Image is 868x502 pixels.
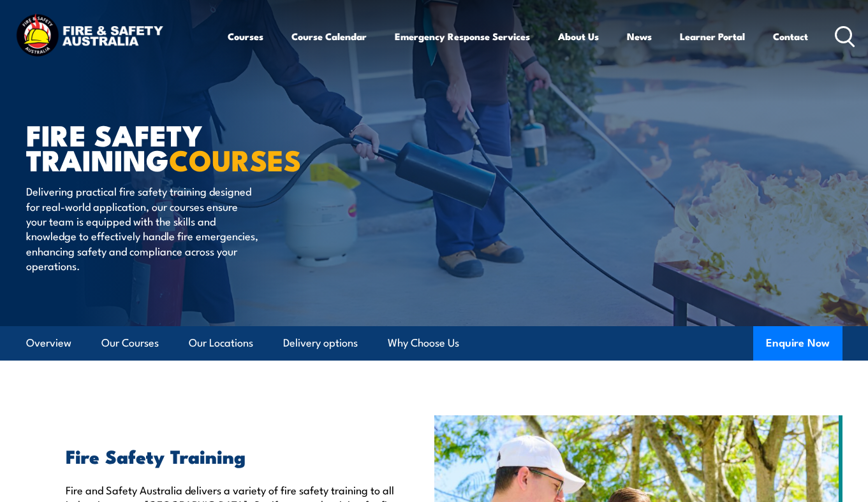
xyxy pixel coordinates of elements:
[753,326,842,361] button: Enquire Now
[66,447,415,464] h2: Fire Safety Training
[680,21,745,52] a: Learner Portal
[627,21,652,52] a: News
[26,183,259,273] p: Delivering practical fire safety training designed for real-world application, our courses ensure...
[291,21,367,52] a: Course Calendar
[228,21,263,52] a: Courses
[395,21,530,52] a: Emergency Response Services
[283,326,358,360] a: Delivery options
[388,326,459,360] a: Why Choose Us
[169,137,301,181] strong: COURSES
[773,21,808,52] a: Contact
[558,21,599,52] a: About Us
[26,326,71,360] a: Overview
[189,326,253,360] a: Our Locations
[101,326,159,360] a: Our Courses
[26,122,341,171] h1: FIRE SAFETY TRAINING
